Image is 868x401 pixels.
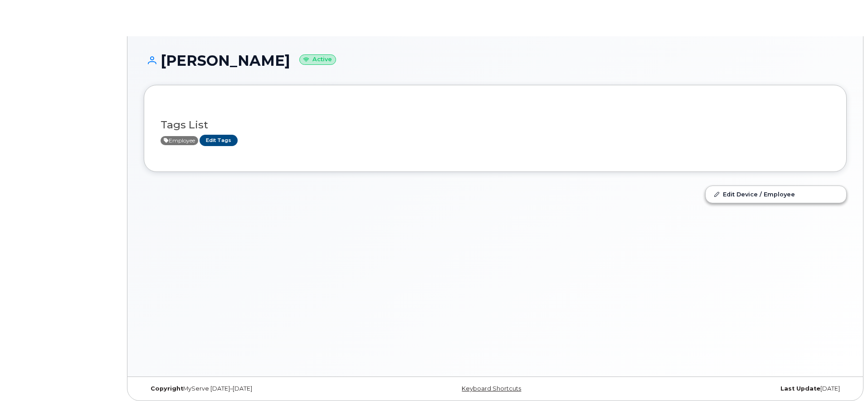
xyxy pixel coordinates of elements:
a: Edit Device / Employee [706,186,846,202]
h1: [PERSON_NAME] [144,53,847,68]
span: Active [161,136,198,145]
h3: Tags List [161,119,830,131]
a: Edit Tags [200,135,238,146]
strong: Last Update [780,385,820,392]
small: Active [299,54,336,65]
div: [DATE] [612,385,847,392]
strong: Copyright [151,385,183,392]
a: Keyboard Shortcuts [462,385,521,392]
div: MyServe [DATE]–[DATE] [144,385,378,392]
